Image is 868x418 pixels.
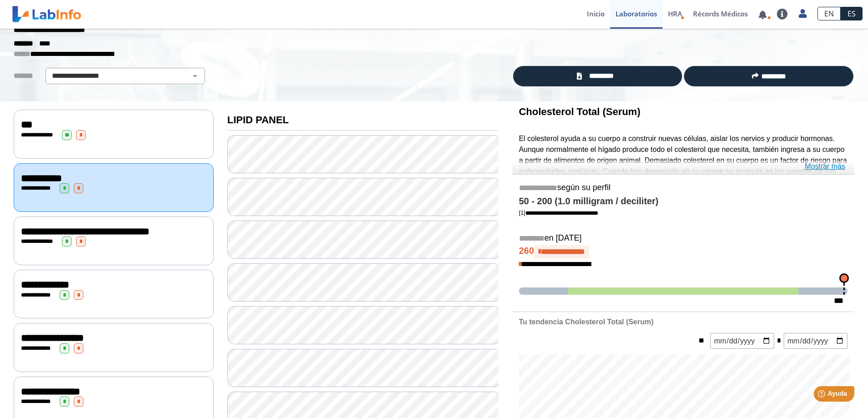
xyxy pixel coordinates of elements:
[519,318,653,326] b: Tu tendencia Cholesterol Total (Serum)
[787,383,858,408] iframe: Help widget launcher
[817,7,841,20] a: EN
[227,114,289,126] b: LIPID PANEL
[519,233,847,244] h5: en [DATE]
[841,7,863,20] a: ES
[668,9,682,18] span: HRA
[519,196,847,207] h4: 50 - 200 (1.0 milligram / deciliter)
[519,106,641,117] b: Cholesterol Total (Serum)
[519,245,847,259] h4: 260
[784,333,847,349] input: mm/dd/yyyy
[805,161,845,172] a: Mostrar más
[519,209,598,216] a: [1]
[519,133,847,209] p: El colesterol ayuda a su cuerpo a construir nuevas células, aislar los nervios y producir hormona...
[519,183,847,193] h5: según su perfil
[710,333,774,349] input: mm/dd/yyyy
